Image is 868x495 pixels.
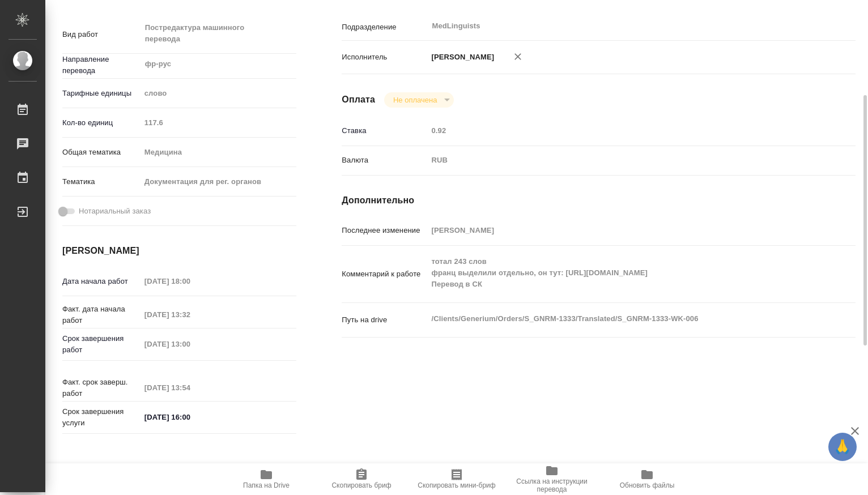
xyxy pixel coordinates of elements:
p: Вид работ [62,29,141,40]
button: 🙏 [828,433,857,461]
button: Скопировать мини-бриф [409,463,504,495]
p: Исполнитель [342,52,427,63]
textarea: /Clients/Generium/Orders/S_GNRM-1333/Translated/S_GNRM-1333-WK-006 [427,309,812,328]
p: Валюта [342,155,427,166]
p: Подразделение [342,22,427,33]
p: Дата начала работ [62,276,141,287]
div: Медицина [141,143,297,162]
input: Пустое поле [427,122,812,139]
p: Кол-во единиц [62,117,141,129]
textarea: тотал 243 слов франц выделили отдельно, он тут: [URL][DOMAIN_NAME] Перевод в СК [427,252,812,294]
button: Не оплачена [390,95,440,105]
p: Общая тематика [62,147,141,158]
button: Скопировать бриф [314,463,409,495]
span: Ссылка на инструкции перевода [511,477,593,493]
p: Факт. срок заверш. работ [62,377,141,399]
input: Пустое поле [141,379,240,396]
p: [PERSON_NAME] [427,52,494,63]
p: Последнее изменение [342,225,427,236]
span: Обновить файлы [620,481,675,489]
input: Пустое поле [141,336,240,352]
input: Пустое поле [141,306,240,323]
button: Папка на Drive [219,463,314,495]
span: Скопировать мини-бриф [418,481,495,489]
p: Тематика [62,176,141,187]
h4: [PERSON_NAME] [62,244,296,258]
span: Скопировать бриф [331,481,391,489]
div: RUB [427,151,812,170]
button: Обновить файлы [599,463,695,495]
input: Пустое поле [141,273,240,289]
input: Пустое поле [141,114,297,131]
span: Нотариальный заказ [79,206,151,217]
div: Не оплачена [384,92,454,108]
h4: Дополнительно [342,194,856,207]
p: Ставка [342,125,427,136]
div: слово [141,84,297,103]
input: ✎ Введи что-нибудь [141,409,240,425]
p: Комментарий к работе [342,268,427,280]
p: Направление перевода [62,54,141,76]
p: Путь на drive [342,314,427,326]
span: 🙏 [833,435,852,459]
p: Срок завершения услуги [62,406,141,429]
button: Удалить исполнителя [505,44,530,69]
p: Срок завершения работ [62,333,141,356]
input: Пустое поле [427,222,812,238]
button: Ссылка на инструкции перевода [504,463,599,495]
h4: Оплата [342,93,375,106]
p: Факт. дата начала работ [62,304,141,326]
p: Тарифные единицы [62,88,141,99]
span: Папка на Drive [243,481,290,489]
div: Документация для рег. органов [141,172,297,191]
